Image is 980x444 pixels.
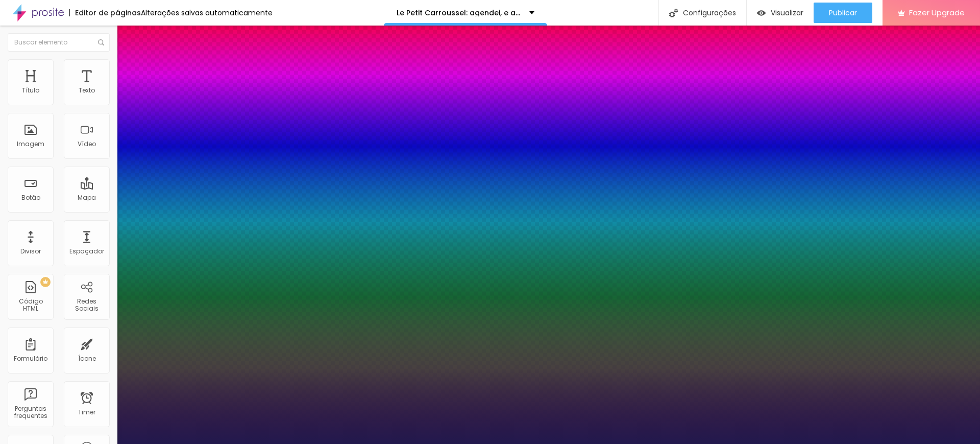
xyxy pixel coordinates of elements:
[757,9,766,17] img: view-1.svg
[21,194,40,201] div: Botão
[69,248,104,255] div: Espaçador
[397,9,522,16] p: Le Petit Carroussel: agendei, e agora?
[78,141,96,148] div: Vídeo
[79,87,95,94] div: Texto
[78,194,96,201] div: Mapa
[909,8,965,17] span: Fazer Upgrade
[22,87,39,94] div: Título
[20,248,41,255] div: Divisor
[747,3,814,23] button: Visualizar
[78,355,96,362] div: Ícone
[17,141,44,148] div: Imagem
[10,405,51,420] div: Perguntas frequentes
[141,9,273,16] div: Alterações salvas automaticamente
[669,9,678,17] img: Icone
[814,3,872,23] button: Publicar
[14,355,47,362] div: Formulário
[69,9,141,16] div: Editor de páginas
[66,298,107,313] div: Redes Sociais
[829,9,857,17] span: Publicar
[98,39,104,45] img: Icone
[10,298,51,313] div: Código HTML
[78,409,95,416] div: Timer
[771,9,803,17] span: Visualizar
[8,33,110,52] input: Buscar elemento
